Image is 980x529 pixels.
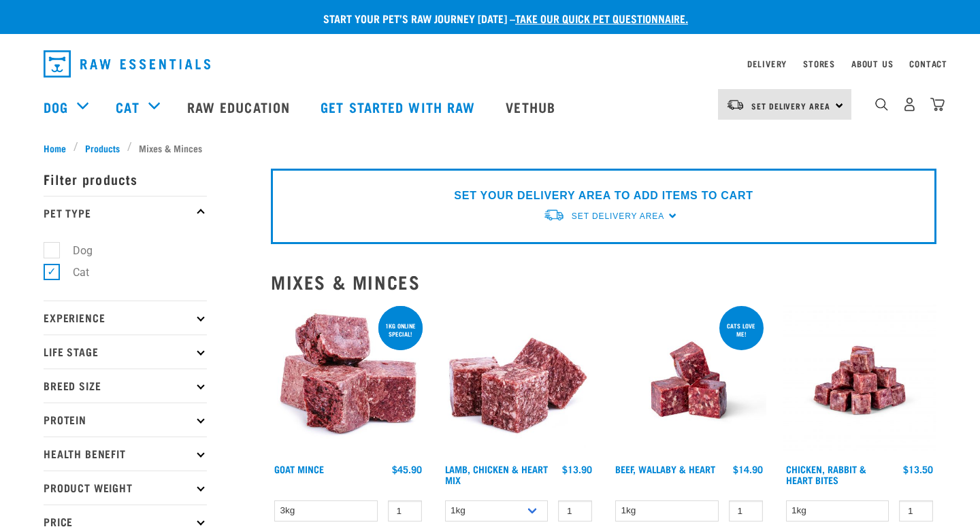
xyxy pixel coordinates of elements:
p: SET YOUR DELIVERY AREA TO ADD ITEMS TO CART [454,188,753,204]
a: Lamb, Chicken & Heart Mix [445,466,548,482]
img: van-moving.png [543,208,565,222]
label: Dog [51,242,98,259]
div: 1kg online special! [378,315,423,344]
label: Cat [51,264,95,281]
img: home-icon-1@2x.png [875,98,888,111]
a: Goat Mince [274,466,324,471]
input: 1 [388,500,422,522]
a: Stores [803,61,835,66]
div: $13.90 [562,464,592,475]
img: home-icon@2x.png [930,97,945,112]
a: take our quick pet questionnaire. [515,15,688,21]
div: Cats love me! [719,315,764,344]
input: 1 [729,500,763,522]
a: Vethub [492,80,572,134]
a: Delivery [747,61,787,66]
a: Contact [909,61,947,66]
div: $14.90 [733,464,763,475]
div: $13.50 [903,464,933,475]
img: Chicken Rabbit Heart 1609 [783,303,937,458]
a: Chicken, Rabbit & Heart Bites [786,466,866,482]
a: Home [44,141,73,155]
p: Breed Size [44,369,207,403]
span: Home [44,141,66,155]
a: Beef, Wallaby & Heart [615,466,715,471]
p: Filter products [44,162,207,196]
input: 1 [899,500,933,522]
img: Raw Essentials 2024 July2572 Beef Wallaby Heart [612,303,766,458]
h2: Mixes & Minces [271,271,936,292]
p: Experience [44,301,207,335]
p: Life Stage [44,335,207,369]
p: Health Benefit [44,437,207,471]
a: Raw Education [174,80,307,134]
a: Dog [44,97,68,117]
p: Product Weight [44,471,207,505]
img: 1077 Wild Goat Mince 01 [271,303,425,458]
a: About Us [851,61,893,66]
nav: dropdown navigation [33,45,947,83]
nav: breadcrumbs [44,141,936,155]
img: Raw Essentials Logo [44,50,210,78]
p: Protein [44,403,207,437]
span: Set Delivery Area [572,211,664,221]
img: van-moving.png [726,99,745,111]
span: Products [85,141,120,155]
div: $45.90 [392,464,422,475]
p: Pet Type [44,196,207,230]
img: 1124 Lamb Chicken Heart Mix 01 [442,303,596,458]
input: 1 [558,500,592,522]
img: user.png [902,97,917,112]
a: Cat [116,97,139,117]
a: Get started with Raw [307,80,492,134]
a: Products [78,141,127,155]
span: Set Delivery Area [751,103,830,108]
